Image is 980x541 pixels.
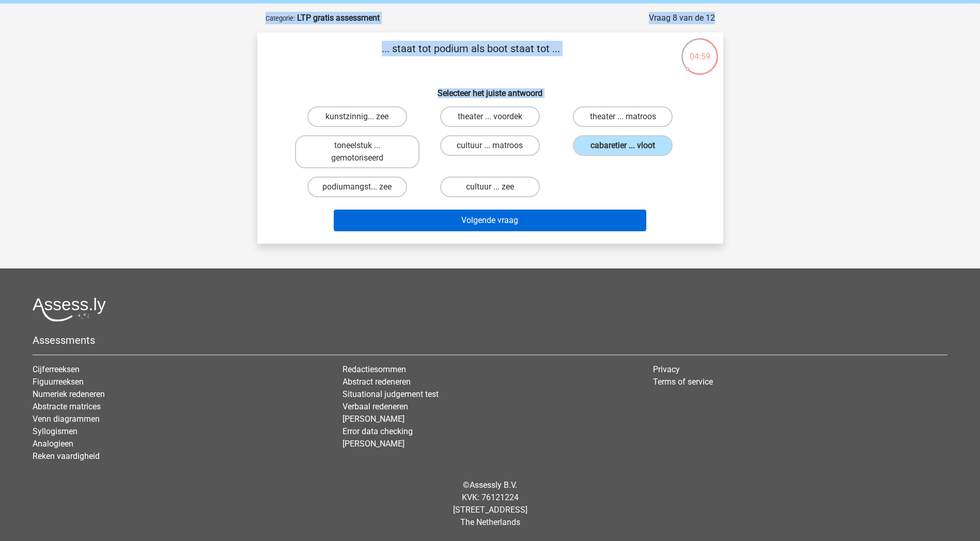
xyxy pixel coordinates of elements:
a: Error data checking [343,426,413,436]
img: Assessly logo [33,297,106,322]
label: cabaretier ... vloot [573,135,673,156]
a: Numeriek redeneren [33,389,105,399]
a: [PERSON_NAME] [343,414,405,424]
a: Situational judgement test [343,389,439,399]
a: Figuurreeksen [33,377,84,387]
a: Venn diagrammen [33,414,100,424]
a: Terms of service [653,377,713,387]
label: kunstzinnig... zee [307,106,407,127]
a: Cijferreeksen [33,364,80,374]
div: Vraag 8 van de 12 [649,12,715,24]
a: Privacy [653,364,680,374]
label: cultuur ... matroos [440,135,540,156]
div: 04:59 [680,37,719,63]
label: cultuur ... zee [440,177,540,197]
a: Analogieen [33,439,73,449]
label: theater ... voordek [440,106,540,127]
small: Categorie: [266,14,295,22]
a: Reken vaardigheid [33,451,100,461]
h5: Assessments [33,334,947,346]
a: Syllogismen [33,426,77,436]
p: ... staat tot podium als boot staat tot ... [274,41,668,72]
a: Assessly B.V. [470,480,517,490]
div: © KVK: 76121224 [STREET_ADDRESS] The Netherlands [25,471,955,537]
label: toneelstuk ... gemotoriseerd [295,135,419,168]
a: Verbaal redeneren [343,402,408,411]
button: Volgende vraag [334,210,646,231]
strong: LTP gratis assessment [297,13,380,23]
a: Abstracte matrices [33,402,101,411]
a: [PERSON_NAME] [343,439,405,449]
a: Abstract redeneren [343,377,411,387]
label: podiumangst... zee [307,177,407,197]
h6: Selecteer het juiste antwoord [274,80,707,98]
a: Redactiesommen [343,364,406,374]
label: theater ... matroos [573,106,673,127]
